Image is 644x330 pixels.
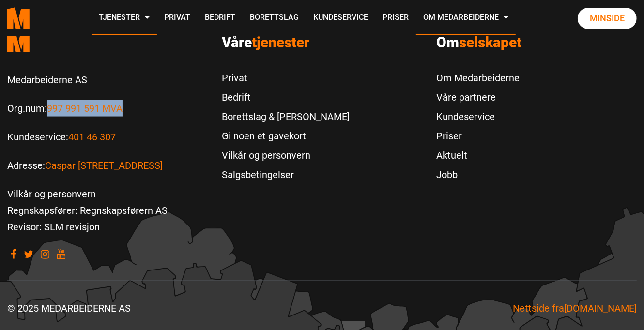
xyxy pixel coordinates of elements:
a: Borettslag & [PERSON_NAME] [222,107,350,126]
h3: Våre [222,34,422,51]
a: Call us to 401 46 307 [68,131,116,143]
a: Revisor: SLM revisjon [7,221,100,233]
a: Om Medarbeiderne [437,68,520,88]
p: Kundeservice: [7,129,207,145]
p: Medarbeiderne AS [7,72,207,88]
a: Gi noen et gavekort [222,126,350,146]
a: Visit our youtube [57,249,66,258]
a: Jobb [437,165,520,184]
a: Vilkår og personvern [222,146,350,165]
a: Medarbeiderne start [7,23,207,60]
a: Bedrift [222,88,350,107]
a: Minside [578,8,637,29]
a: Tjenester [92,1,157,35]
a: Bedrift [198,1,243,35]
p: Adresse: [7,157,207,174]
a: Priser [437,126,520,146]
a: Les mer om Caspar Storms vei 16, 0664 Oslo [45,160,163,171]
a: Om Medarbeiderne [416,1,516,35]
a: Salgsbetingelser [222,165,350,184]
a: Privat [157,1,198,35]
p: Org.num: [7,100,207,117]
a: Borettslag [243,1,306,35]
a: Nettside fra Mediasparx.com [513,303,637,315]
a: Visit our Instagram [41,249,50,258]
a: Vilkår og personvern [7,188,96,200]
a: Privat [222,68,350,88]
a: Priser [375,1,416,35]
span: tjenester [252,34,309,51]
span: [DOMAIN_NAME] [564,303,637,315]
a: Kundeservice [306,1,375,35]
a: Visit our Twitter [24,249,34,258]
span: selskapet [460,34,522,51]
a: Aktuelt [437,146,520,165]
a: Les mer om Org.num [47,103,123,114]
a: Våre partnere [437,88,520,107]
a: Kundeservice [437,107,520,126]
a: Regnskapsfører: Regnskapsførern AS [7,205,168,216]
a: Visit our Facebook [11,249,17,258]
h3: Om [437,34,637,51]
